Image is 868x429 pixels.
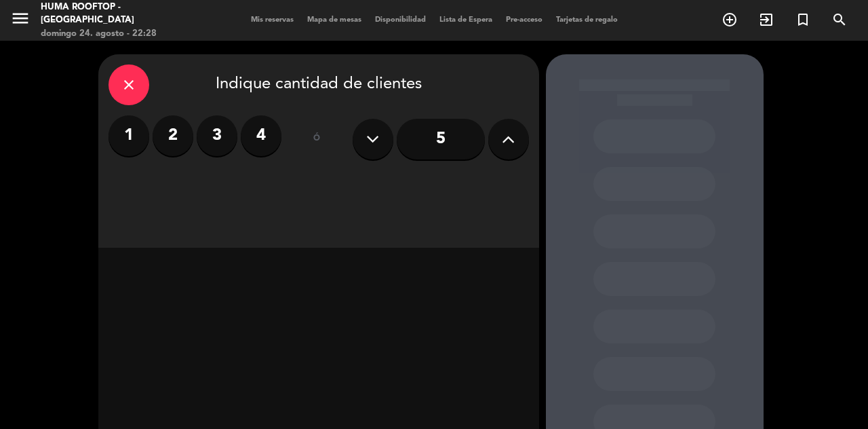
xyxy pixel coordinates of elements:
i: turned_in_not [795,12,811,28]
div: Huma Rooftop - [GEOGRAPHIC_DATA] [41,1,207,27]
button: menu [10,8,31,33]
span: Mapa de mesas [300,16,368,24]
span: Pre-acceso [499,16,549,24]
i: menu [10,8,31,29]
i: add_circle_outline [722,12,738,28]
div: Indique cantidad de clientes [108,64,529,105]
i: exit_to_app [758,12,774,28]
i: search [831,12,848,28]
i: close [121,77,137,93]
span: Mis reservas [244,16,300,24]
div: ó [295,115,339,163]
span: Disponibilidad [368,16,433,24]
span: Tarjetas de regalo [549,16,625,24]
label: 4 [241,115,281,156]
span: Lista de Espera [433,16,499,24]
label: 1 [108,115,149,156]
label: 3 [197,115,237,156]
div: domingo 24. agosto - 22:28 [41,27,207,41]
label: 2 [153,115,193,156]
